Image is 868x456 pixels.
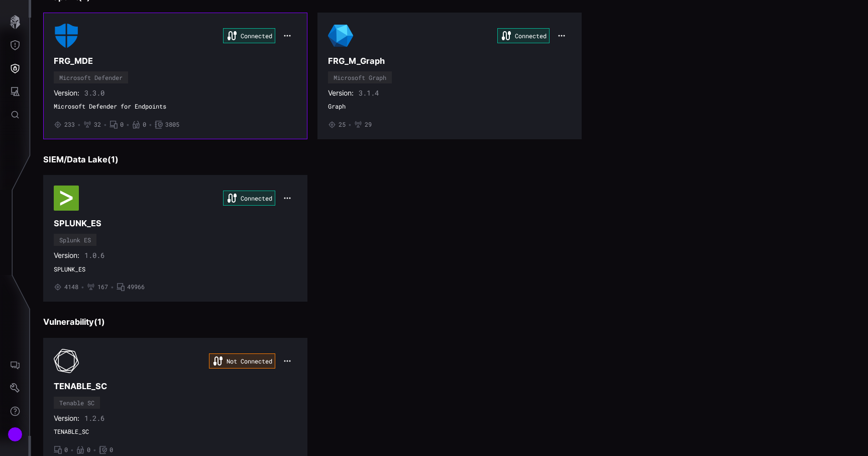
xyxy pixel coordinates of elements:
h3: FRG_MDE [54,56,297,66]
h3: SPLUNK_ES [54,218,297,229]
img: Splunk ES [54,186,79,211]
span: Version: [54,251,79,260]
span: Version: [328,88,354,98]
span: 167 [97,283,108,291]
div: Microsoft Graph [334,74,386,80]
span: 4148 [64,283,78,291]
span: Version: [54,88,79,98]
span: 1.2.6 [84,414,104,423]
div: Splunk ES [59,237,91,243]
span: • [70,446,74,454]
div: Microsoft Defender [59,74,123,80]
div: Connected [223,28,275,43]
span: 49966 [127,283,145,291]
span: 0 [143,121,146,129]
span: 1.0.6 [84,251,104,260]
span: 3805 [165,121,179,129]
span: Microsoft Defender for Endpoints [54,103,297,111]
h3: Vulnerability ( 1 ) [43,317,856,327]
span: 25 [339,121,346,129]
span: • [77,121,81,129]
span: 29 [365,121,372,129]
span: • [348,121,352,129]
div: Connected [497,28,550,43]
span: 0 [120,121,124,129]
h3: FRG_M_Graph [328,56,571,66]
span: TENABLE_SC [54,428,297,436]
img: Tenable SC [54,348,79,374]
img: Microsoft Graph [328,23,353,48]
img: Microsoft Defender [54,23,79,48]
h3: SIEM/Data Lake ( 1 ) [43,154,856,165]
span: 0 [87,446,90,454]
div: Connected [223,191,275,206]
span: • [81,283,84,291]
span: Graph [328,103,571,111]
span: • [103,121,107,129]
span: 0 [64,446,68,454]
div: Tenable SC [59,400,94,406]
span: • [126,121,130,129]
span: 32 [94,121,101,129]
span: • [111,283,114,291]
span: 0 [110,446,113,454]
span: 3.1.4 [359,88,379,98]
span: 233 [64,121,75,129]
span: Version: [54,414,79,423]
h3: TENABLE_SC [54,381,297,392]
div: Not Connected [209,353,275,369]
span: • [93,446,96,454]
span: • [149,121,152,129]
span: 3.3.0 [84,88,104,98]
span: SPLUNK_ES [54,265,297,273]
